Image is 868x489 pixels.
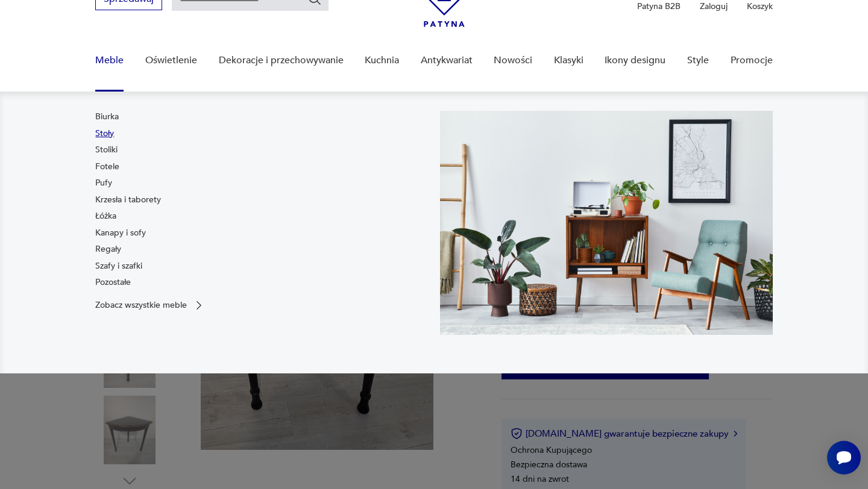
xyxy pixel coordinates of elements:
a: Biurka [95,111,119,123]
iframe: Smartsupp widget button [827,441,861,475]
a: Fotele [95,161,119,173]
a: Regały [95,243,121,255]
a: Łóżka [95,210,116,222]
a: Zobacz wszystkie meble [95,299,205,311]
a: Pozostałe [95,276,131,288]
a: Nowości [494,37,532,84]
a: Ikony designu [605,37,665,84]
p: Patyna B2B [637,1,681,12]
a: Antykwariat [421,37,473,84]
a: Style [687,37,709,84]
a: Stoliki [95,144,118,156]
a: Klasyki [554,37,583,84]
a: Kuchnia [365,37,399,84]
a: Szafy i szafki [95,260,142,272]
a: Kanapy i sofy [95,227,146,239]
img: 969d9116629659dbb0bd4e745da535dc.jpg [440,111,773,335]
a: Oświetlenie [145,37,197,84]
p: Zaloguj [700,1,728,12]
a: Promocje [731,37,773,84]
a: Stoły [95,128,114,140]
p: Zobacz wszystkie meble [95,301,187,309]
a: Krzesła i taborety [95,194,161,206]
p: Koszyk [747,1,773,12]
a: Dekoracje i przechowywanie [219,37,344,84]
a: Pufy [95,177,112,189]
a: Meble [95,37,124,84]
